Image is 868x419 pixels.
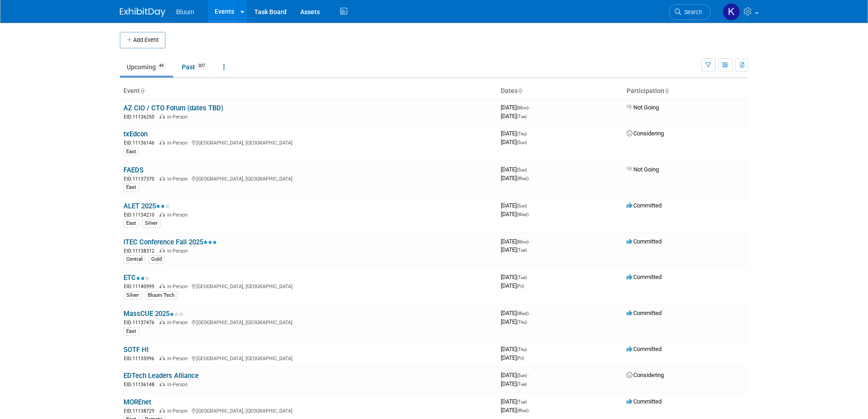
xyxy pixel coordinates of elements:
[517,347,527,352] span: (Thu)
[501,211,529,217] span: [DATE]
[517,320,527,325] span: (Thu)
[528,166,529,173] span: -
[123,166,144,174] a: FAEDS
[681,9,702,16] span: Search
[120,8,165,17] img: ExhibitDay
[159,356,165,360] img: In-Person Event
[123,346,149,354] a: SOTF HI
[120,83,497,99] th: Event
[517,203,527,208] span: (Sun)
[627,346,662,352] span: Committed
[723,3,740,21] img: Kellie Noller
[517,140,527,145] span: (Sun)
[517,311,529,316] span: (Wed)
[501,238,531,245] span: [DATE]
[159,320,165,324] img: In-Person Event
[140,87,144,94] a: Sort by Event Name
[167,140,190,146] span: In-Person
[123,175,493,182] div: [GEOGRAPHIC_DATA], [GEOGRAPHIC_DATA]
[120,32,165,48] button: Add Event
[528,274,529,280] span: -
[123,219,139,228] div: East
[167,356,190,362] span: In-Person
[156,62,166,69] span: 44
[167,248,190,254] span: In-Person
[517,114,527,119] span: (Tue)
[627,372,664,378] span: Considering
[123,202,169,210] a: ALET 2025
[501,310,531,316] span: [DATE]
[123,183,139,191] div: East
[167,284,190,290] span: In-Person
[517,275,527,280] span: (Tue)
[159,382,165,386] img: In-Person Event
[159,176,165,181] img: In-Person Event
[123,310,183,318] a: MassCUE 2025
[124,212,158,217] span: EID: 11134210
[501,202,529,209] span: [DATE]
[517,399,527,404] span: (Tue)
[517,356,524,361] span: (Fri)
[501,175,529,181] span: [DATE]
[123,139,493,146] div: [GEOGRAPHIC_DATA], [GEOGRAPHIC_DATA]
[124,356,158,361] span: EID: 11135996
[159,114,165,119] img: In-Person Event
[627,130,664,137] span: Considering
[124,176,158,181] span: EID: 11137370
[501,139,527,145] span: [DATE]
[195,62,208,69] span: 307
[123,104,223,112] a: AZ CIO / CTO Forum (dates TBD)
[124,248,158,253] span: EID: 11138312
[123,291,142,300] div: Silver
[501,246,527,253] span: [DATE]
[159,212,165,217] img: In-Person Event
[501,282,524,289] span: [DATE]
[124,320,158,325] span: EID: 11137476
[627,274,662,280] span: Committed
[167,176,190,182] span: In-Person
[530,310,531,316] span: -
[669,4,711,20] a: Search
[528,130,529,137] span: -
[501,166,529,173] span: [DATE]
[159,140,165,145] img: In-Person Event
[124,382,158,387] span: EID: 11136148
[145,291,177,300] div: Bluum Tech
[123,398,151,406] a: MOREnet
[517,408,529,413] span: (Wed)
[123,354,493,362] div: [GEOGRAPHIC_DATA], [GEOGRAPHIC_DATA]
[501,346,529,352] span: [DATE]
[627,104,659,111] span: Not Going
[530,238,531,245] span: -
[501,130,529,137] span: [DATE]
[528,202,529,209] span: -
[517,105,529,110] span: (Mon)
[517,382,527,387] span: (Tue)
[501,113,527,119] span: [DATE]
[149,255,164,264] div: Gold
[124,409,158,414] span: EID: 11138729
[528,372,529,378] span: -
[627,166,659,173] span: Not Going
[123,255,145,264] div: Central
[501,318,527,325] span: [DATE]
[623,83,749,99] th: Participation
[627,398,662,405] span: Committed
[627,202,662,209] span: Committed
[530,104,531,111] span: -
[142,219,160,228] div: Silver
[501,372,529,378] span: [DATE]
[517,239,529,244] span: (Mon)
[124,114,158,119] span: EID: 11136250
[123,327,139,336] div: East
[517,167,527,172] span: (Sun)
[159,408,165,413] img: In-Person Event
[501,104,531,111] span: [DATE]
[501,398,529,405] span: [DATE]
[123,282,493,290] div: [GEOGRAPHIC_DATA], [GEOGRAPHIC_DATA]
[123,274,149,282] a: ETC
[528,398,529,405] span: -
[501,407,529,414] span: [DATE]
[517,131,527,136] span: (Thu)
[518,87,522,94] a: Sort by Start Date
